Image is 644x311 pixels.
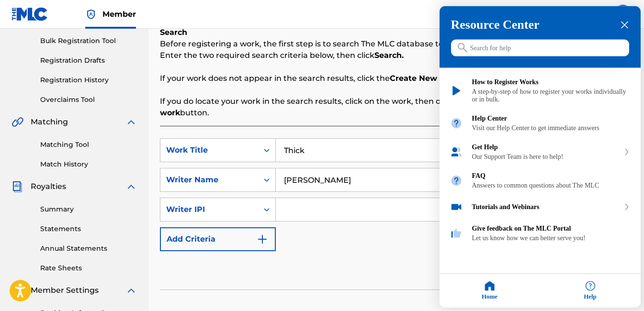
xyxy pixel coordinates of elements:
img: module icon [450,175,463,187]
div: Let us know how we can better serve you! [472,234,630,242]
div: A step-by-step of how to register your works individually or in bulk. [472,88,630,103]
div: How to Register Works [472,78,630,86]
div: How to Register Works [440,73,641,109]
div: Give feedback on The MLC Portal [472,225,630,233]
div: Get Help [440,138,641,167]
div: Help Center [440,109,641,138]
svg: expand [624,149,630,155]
div: entering resource center home [440,68,641,248]
img: module icon [450,85,463,97]
img: module icon [450,201,463,213]
div: Get Help [472,144,620,151]
input: Search for help [451,40,629,56]
div: Answers to common questions about The MLC [472,182,630,189]
h3: Resource Center [451,18,629,32]
div: Resource center home modules [440,68,641,248]
svg: icon [458,43,467,53]
img: module icon [450,117,463,130]
div: Home [440,274,540,308]
div: Help [540,274,641,308]
div: Give feedback on The MLC Portal [440,219,641,248]
div: FAQ [440,167,641,195]
div: Help Center [472,115,630,122]
svg: expand [624,204,630,211]
div: Tutorials and Webinars [472,203,620,211]
img: module icon [450,227,463,240]
div: Our Support Team is here to help! [472,153,620,161]
div: Tutorials and Webinars [440,195,641,219]
div: Visit our Help Center to get immediate answers [472,124,630,132]
div: FAQ [472,172,630,180]
img: module icon [450,146,463,158]
div: close resource center [620,21,629,30]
